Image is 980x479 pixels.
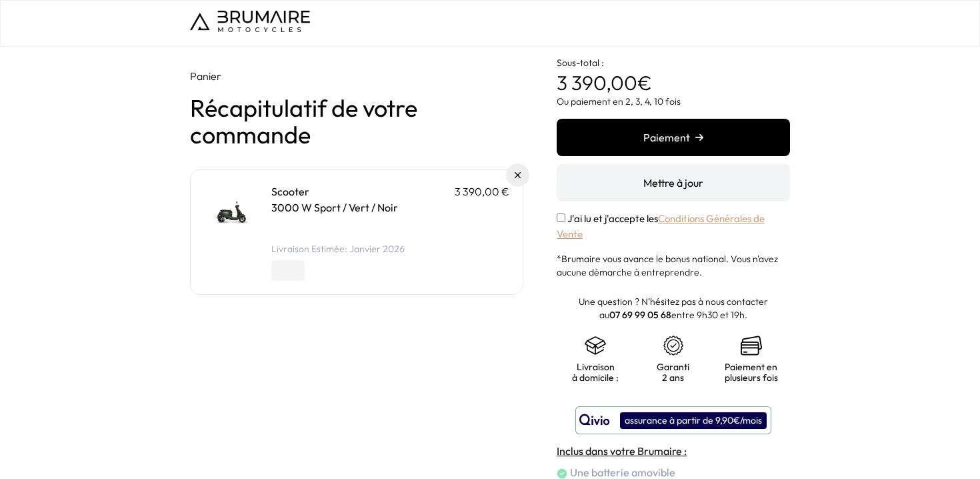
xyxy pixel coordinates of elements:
[557,57,604,69] span: Sous-total :
[725,362,778,383] p: Paiement en plusieurs fois
[557,212,765,240] label: J'ai lu et j'accepte les
[455,183,509,199] p: 3 390,00 €
[557,443,790,459] h4: Inclus dans votre Brumaire :
[271,242,509,256] li: Livraison Estimée: Janvier 2026
[648,362,699,383] p: Garanti 2 ans
[557,47,790,95] p: €
[557,252,790,279] p: *Brumaire vous avance le bonus national. Vous n'avez aucune démarche à entreprendre.
[557,164,790,201] button: Mettre à jour
[695,133,703,141] img: right-arrow.png
[190,11,310,32] img: Logo de Brumaire
[557,212,765,240] a: Conditions Générales de Vente
[557,70,637,95] span: 3 390,00
[204,183,261,240] img: Scooter - 3000 W Sport / Vert / Noir
[741,335,762,356] img: credit-cards.png
[557,295,790,322] p: Une question ? N'hésitez pas à nous contacter au entre 9h30 et 19h.
[557,119,790,156] button: Paiement
[190,95,523,148] h1: Récapitulatif de votre commande
[620,412,767,429] div: assurance à partir de 9,90€/mois
[557,468,567,479] img: check.png
[663,335,684,356] img: certificat-de-garantie.png
[575,406,771,434] button: assurance à partir de 9,90€/mois
[570,362,621,383] p: Livraison à domicile :
[271,199,509,215] p: 3000 W Sport / Vert / Noir
[609,309,671,321] a: 07 69 99 05 68
[271,185,309,198] a: Scooter
[515,172,521,178] img: Supprimer du panier
[557,95,790,108] p: Ou paiement en 2, 3, 4, 10 fois
[190,68,523,84] p: Panier
[585,335,606,356] img: shipping.png
[579,412,610,428] img: logo qivio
